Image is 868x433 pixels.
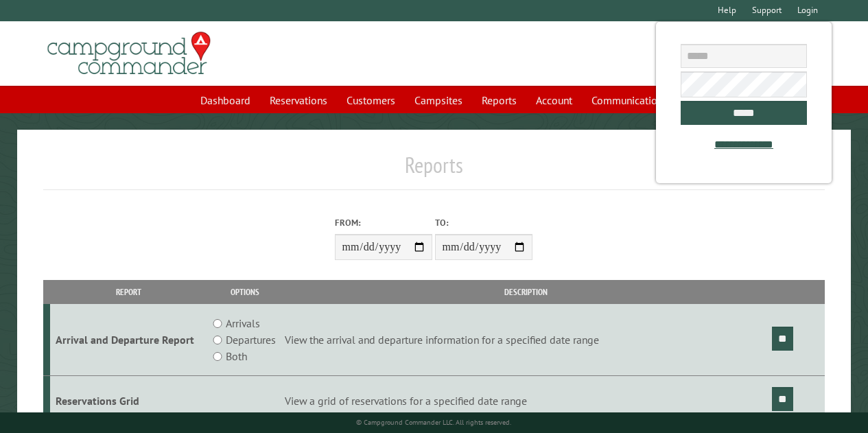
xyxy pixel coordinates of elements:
[283,280,770,304] th: Description
[435,216,532,229] label: To:
[338,87,403,113] a: Customers
[50,376,207,426] td: Reservations Grid
[283,376,770,426] td: View a grid of reservations for a specified date range
[283,304,770,376] td: View the arrival and departure information for a specified date range
[50,280,207,304] th: Report
[261,87,336,113] a: Reservations
[335,216,432,229] label: From:
[356,418,511,427] small: © Campground Commander LLC. All rights reserved.
[226,331,276,348] label: Departures
[528,87,580,113] a: Account
[43,152,825,189] h1: Reports
[583,87,676,113] a: Communications
[50,304,207,376] td: Arrival and Departure Report
[207,280,283,304] th: Options
[473,87,525,113] a: Reports
[406,87,471,113] a: Campsites
[226,315,260,331] label: Arrivals
[192,87,259,113] a: Dashboard
[226,348,247,364] label: Both
[43,27,215,80] img: Campground Commander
